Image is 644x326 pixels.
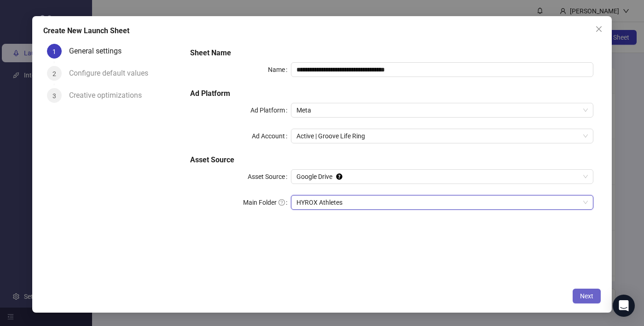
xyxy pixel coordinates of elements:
[573,289,601,303] button: Next
[252,129,291,143] label: Ad Account
[190,154,593,166] h5: Asset Source
[69,88,149,103] div: Creative optimizations
[190,88,593,99] h5: Ad Platform
[52,92,56,100] span: 3
[613,295,635,317] div: Open Intercom Messenger
[335,172,343,181] div: Tooltip anchor
[190,47,593,59] h5: Sheet Name
[69,66,156,81] div: Configure default values
[580,292,593,300] span: Next
[248,169,291,184] label: Asset Source
[69,44,129,59] div: General settings
[296,170,588,184] span: Google Drive
[296,196,588,209] span: HYROX Athletes
[296,103,588,117] span: Meta
[595,25,603,33] span: close
[592,22,606,36] button: Close
[291,62,593,77] input: Name
[250,103,291,118] label: Ad Platform
[52,48,56,55] span: 1
[296,129,588,143] span: Active | Groove Life Ring
[52,70,56,77] span: 2
[268,62,291,77] label: Name
[278,199,285,206] span: question-circle
[243,195,291,210] label: Main Folder
[43,25,601,36] div: Create New Launch Sheet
